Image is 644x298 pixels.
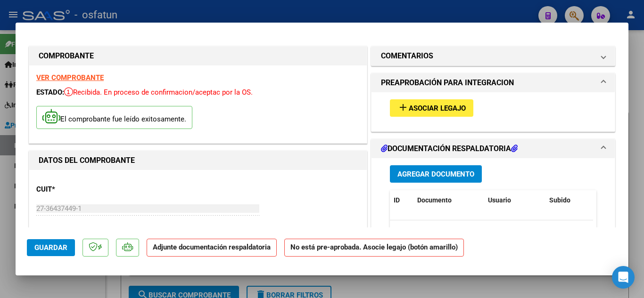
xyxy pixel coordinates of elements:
[488,196,511,204] span: Usuario
[153,243,271,251] strong: Adjunte documentación respaldatoria
[36,184,133,195] p: CUIT
[593,190,640,210] datatable-header-cell: Acción
[381,77,514,89] h1: PREAPROBACIÓN PARA INTEGRACION
[390,190,413,210] datatable-header-cell: ID
[545,190,593,210] datatable-header-cell: Subido
[413,190,484,210] datatable-header-cell: Documento
[549,196,570,204] span: Subido
[417,196,452,204] span: Documento
[394,196,400,204] span: ID
[397,102,409,113] mat-icon: add
[39,156,135,165] strong: DATOS DEL COMPROBANTE
[612,266,635,289] div: Open Intercom Messenger
[397,170,474,178] span: Agregar Documento
[372,139,615,158] mat-expansion-panel-header: DOCUMENTACIÓN RESPALDATORIA
[36,106,192,129] p: El comprobante fue leído exitosamente.
[34,243,67,252] span: Guardar
[484,190,545,210] datatable-header-cell: Usuario
[372,73,615,92] mat-expansion-panel-header: PREAPROBACIÓN PARA INTEGRACION
[39,51,94,60] strong: COMPROBANTE
[372,47,615,65] mat-expansion-panel-header: COMENTARIOS
[390,165,482,183] button: Agregar Documento
[390,220,593,244] div: No data to display
[36,88,64,97] span: ESTADO:
[372,92,615,131] div: PREAPROBACIÓN PARA INTEGRACION
[409,104,466,113] span: Asociar Legajo
[284,239,464,257] strong: No está pre-aprobada. Asocie legajo (botón amarillo)
[27,239,75,256] button: Guardar
[390,99,473,117] button: Asociar Legajo
[64,88,253,97] span: Recibida. En proceso de confirmacion/aceptac por la OS.
[36,73,104,82] a: VER COMPROBANTE
[381,50,433,62] h1: COMENTARIOS
[381,143,518,154] h1: DOCUMENTACIÓN RESPALDATORIA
